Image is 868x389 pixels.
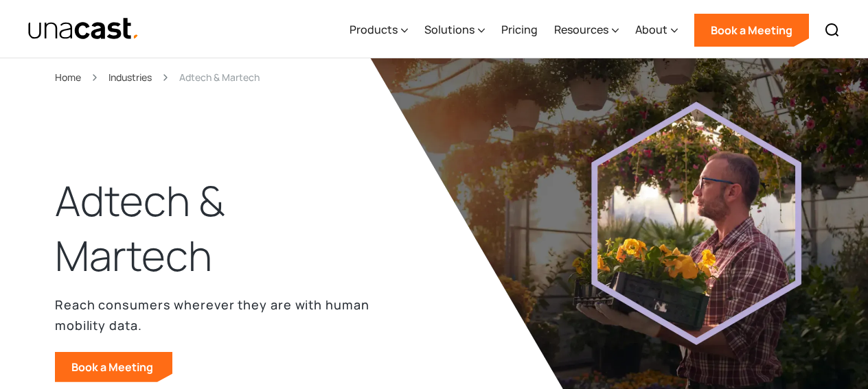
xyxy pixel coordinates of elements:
[55,69,81,85] a: Home
[824,22,841,38] img: Search icon
[108,69,152,85] a: Industries
[635,21,667,38] div: About
[554,21,608,38] div: Resources
[694,14,809,47] a: Book a Meeting
[27,17,139,41] a: home
[635,2,678,58] div: About
[55,294,379,335] p: Reach consumers wherever they are with human mobility data.
[424,2,485,58] div: Solutions
[424,21,475,38] div: Solutions
[350,21,398,38] div: Products
[55,352,172,382] a: Book a Meeting
[27,17,139,41] img: Unacast text logo
[179,69,260,85] div: Adtech & Martech
[55,174,379,283] h1: Adtech & Martech
[554,2,619,58] div: Resources
[350,2,408,58] div: Products
[501,2,538,58] a: Pricing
